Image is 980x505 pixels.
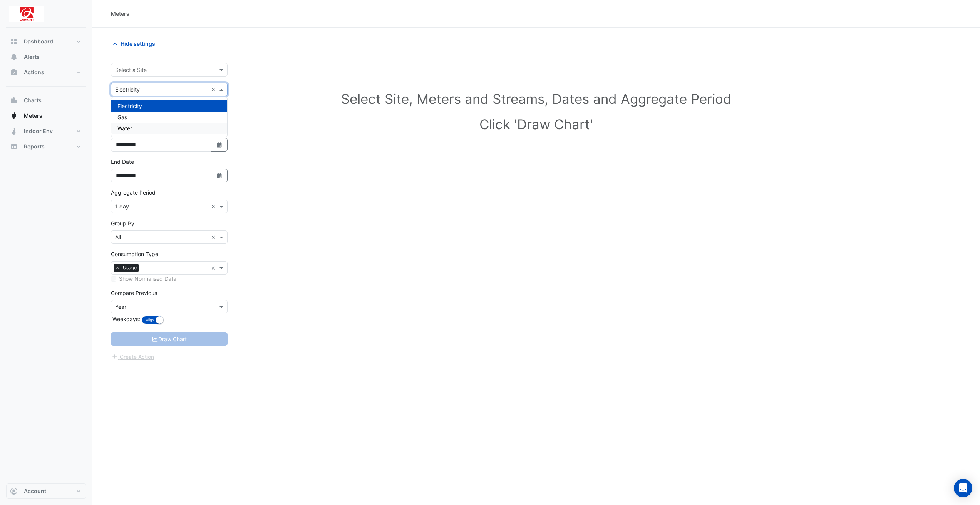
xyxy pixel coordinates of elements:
[111,275,228,283] div: Select meters or streams to enable normalisation
[216,172,223,179] fa-icon: Select Date
[111,315,140,323] label: Weekdays:
[211,202,218,210] span: Clear
[211,264,218,272] span: Clear
[111,250,158,258] label: Consumption Type
[6,139,86,154] button: Reports
[111,353,154,359] app-escalated-ticket-create-button: Please correct errors first
[24,68,44,76] span: Actions
[6,49,86,65] button: Alerts
[6,108,86,123] button: Meters
[111,289,157,297] label: Compare Previous
[121,40,155,48] span: Hide settings
[24,127,53,135] span: Indoor Env
[9,6,44,22] img: Company Logo
[119,275,176,283] label: Show Normalised Data
[24,97,42,104] span: Charts
[6,93,86,108] button: Charts
[117,125,132,132] span: Water
[24,487,46,495] span: Account
[216,142,223,148] fa-icon: Select Date
[24,38,53,45] span: Dashboard
[10,68,18,76] app-icon: Actions
[111,97,228,137] ng-dropdown-panel: Options list
[114,264,121,272] span: ×
[117,103,142,109] span: Electricity
[6,34,86,49] button: Dashboard
[111,37,160,50] button: Hide settings
[211,233,218,241] span: Clear
[10,143,18,150] app-icon: Reports
[6,123,86,139] button: Indoor Env
[121,264,139,272] span: Usage
[10,112,18,120] app-icon: Meters
[10,38,18,45] app-icon: Dashboard
[111,10,129,18] div: Meters
[111,219,134,227] label: Group By
[954,479,972,497] div: Open Intercom Messenger
[6,65,86,80] button: Actions
[6,483,86,499] button: Account
[111,158,134,166] label: End Date
[117,114,127,120] span: Gas
[24,53,40,61] span: Alerts
[10,97,18,104] app-icon: Charts
[211,85,218,93] span: Clear
[123,91,949,107] h1: Select Site, Meters and Streams, Dates and Aggregate Period
[10,53,18,61] app-icon: Alerts
[123,116,949,132] h1: Click 'Draw Chart'
[24,143,45,150] span: Reports
[10,127,18,135] app-icon: Indoor Env
[111,188,156,197] label: Aggregate Period
[24,112,42,120] span: Meters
